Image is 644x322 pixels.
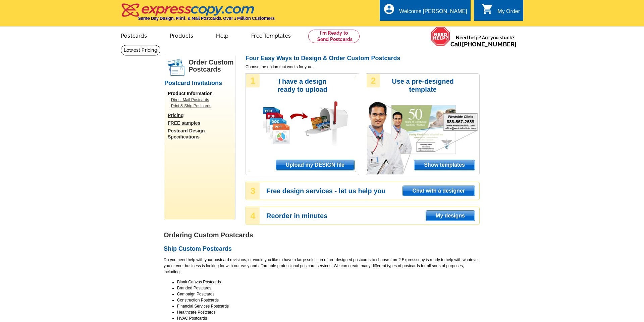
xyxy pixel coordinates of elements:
h2: Ship Custom Postcards [164,245,480,253]
p: Do you need help with your postcard revisions, or would you like to have a large selection of pre... [164,257,480,275]
h3: Free design services - let us help you [266,188,479,194]
h4: Same Day Design, Print, & Mail Postcards. Over 1 Million Customers. [138,16,275,21]
a: Chat with a designer [402,186,475,196]
span: My designs [426,211,475,221]
span: Choose the option that works for you... [246,64,480,70]
span: Show templates [414,160,475,170]
span: Upload my DESIGN file [276,160,354,170]
img: postcards.png [168,59,184,76]
span: Chat with a designer [403,186,475,196]
a: Pricing [168,112,235,118]
strong: Ordering Custom Postcards [164,231,253,239]
a: Postcard Design Specifications [168,128,235,140]
h3: Use a pre-designed template [388,77,457,93]
h2: Postcard Invitations [164,80,235,87]
li: Financial Services Postcards [177,303,480,309]
a: Print & Ship Postcards [171,103,231,109]
div: Welcome [PERSON_NAME] [399,8,467,18]
a: Show templates [414,160,475,170]
a: Postcards [110,27,158,43]
a: FREE samples [168,120,235,126]
span: Need help? Are you stuck? [450,34,520,48]
div: My Order [497,8,520,18]
a: [PHONE_NUMBER] [462,41,517,48]
div: 4 [246,207,260,224]
a: shopping_cart My Order [481,7,520,16]
div: 1 [246,74,260,87]
div: 2 [367,74,380,87]
li: Campaign Postcards [177,291,480,297]
img: help [431,27,450,46]
li: Construction Postcards [177,297,480,303]
a: Free Templates [240,27,302,43]
a: Help [205,27,239,43]
i: account_circle [383,3,395,15]
li: Branded Postcards [177,285,480,291]
a: Same Day Design, Print, & Mail Postcards. Over 1 Million Customers. [121,8,275,21]
a: My designs [426,210,475,221]
span: Product Information [168,91,213,96]
li: Blank Canvas Postcards [177,279,480,285]
span: Call [450,41,517,48]
a: Direct Mail Postcards [171,97,231,103]
h3: I have a design ready to upload [268,77,337,93]
h1: Order Custom Postcards [189,59,235,73]
div: 3 [246,183,260,199]
h2: Four Easy Ways to Design & Order Custom Postcards [246,55,480,62]
li: Healthcare Postcards [177,309,480,315]
li: HVAC Postcards [177,315,480,321]
a: Products [159,27,204,43]
h3: Reorder in minutes [266,213,479,219]
i: shopping_cart [481,3,493,15]
a: Upload my DESIGN file [276,160,355,170]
